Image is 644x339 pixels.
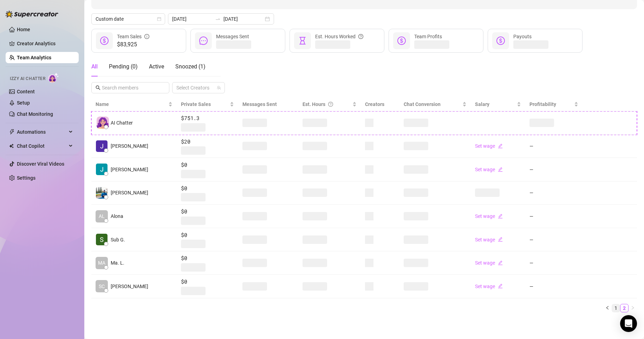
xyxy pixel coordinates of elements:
[102,84,160,92] input: Search members
[111,282,148,290] span: [PERSON_NAME]
[475,143,503,149] a: Set wageedit
[17,27,30,32] a: Home
[620,304,629,312] li: 2
[181,161,234,169] span: $0
[498,260,503,265] span: edit
[498,214,503,219] span: edit
[111,189,148,197] span: [PERSON_NAME]
[525,158,582,181] td: —
[525,181,582,205] td: —
[181,278,234,286] span: $0
[216,34,249,39] span: Messages Sent
[315,33,363,40] div: Est. Hours Worked
[17,161,64,167] a: Discover Viral Videos
[298,36,307,45] span: hourglass
[475,213,503,219] a: Set wageedit
[629,304,637,312] li: Next Page
[498,237,503,242] span: edit
[17,89,35,94] a: Content
[223,15,264,23] input: End date
[215,16,221,22] span: swap-right
[96,100,167,108] span: Name
[9,129,15,135] span: thunderbolt
[620,315,637,332] div: Open Intercom Messenger
[181,231,234,239] span: $0
[215,16,221,22] span: to
[620,304,628,312] a: 2
[404,101,441,107] span: Chat Conversion
[603,304,612,312] li: Previous Page
[111,166,148,173] span: [PERSON_NAME]
[96,187,108,199] img: Emad Ataei
[17,38,73,49] a: Creator Analytics
[98,259,105,267] span: MA
[525,135,582,158] td: —
[175,63,206,70] span: Snoozed ( 1 )
[144,33,149,40] span: info-circle
[496,36,505,45] span: dollar-circle
[242,101,277,107] span: Messages Sent
[181,114,234,122] span: $751.3
[17,126,67,138] span: Automations
[605,306,610,310] span: left
[525,228,582,252] td: —
[513,34,532,39] span: Payouts
[111,119,133,127] span: AI Chatter
[6,11,58,18] img: logo-BBDzfeDw.svg
[172,15,212,23] input: Start date
[111,236,125,244] span: Sub G.
[96,140,108,152] img: John Lhester
[397,36,406,45] span: dollar-circle
[9,144,14,148] img: Chat Copilot
[525,275,582,298] td: —
[109,62,138,71] div: Pending ( 0 )
[100,36,109,45] span: dollar-circle
[99,212,105,220] span: AL
[111,212,123,220] span: Alona
[498,167,503,172] span: edit
[612,304,620,312] a: 1
[17,111,53,117] a: Chat Monitoring
[10,75,45,82] span: Izzy AI Chatter
[498,144,503,148] span: edit
[525,205,582,228] td: —
[629,304,637,312] button: right
[99,282,105,290] span: SC
[181,207,234,216] span: $0
[96,234,108,245] img: Sub Genius
[96,14,161,24] span: Custom date
[96,85,100,90] span: search
[603,304,612,312] button: left
[525,251,582,275] td: —
[199,36,208,45] span: message
[91,98,177,111] th: Name
[612,304,620,312] li: 1
[48,73,59,83] img: AI Chatter
[181,101,211,107] span: Private Sales
[111,259,124,267] span: Ma. L.
[117,33,149,40] div: Team Sales
[361,98,400,111] th: Creators
[181,138,234,146] span: $20
[17,100,30,106] a: Setup
[97,117,109,129] img: izzy-ai-chatter-avatar-DDCN_rTZ.svg
[358,33,363,40] span: question-circle
[181,184,234,193] span: $0
[414,34,442,39] span: Team Profits
[157,17,161,21] span: calendar
[111,142,148,150] span: [PERSON_NAME]
[91,62,98,71] div: All
[181,254,234,262] span: $0
[96,164,108,175] img: Jodi
[475,101,489,107] span: Salary
[17,140,67,152] span: Chat Copilot
[475,237,503,242] a: Set wageedit
[498,284,503,288] span: edit
[17,175,35,181] a: Settings
[631,306,635,310] span: right
[17,55,51,60] a: Team Analytics
[475,260,503,266] a: Set wageedit
[149,63,164,70] span: Active
[328,100,333,108] span: question-circle
[475,167,503,172] a: Set wageedit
